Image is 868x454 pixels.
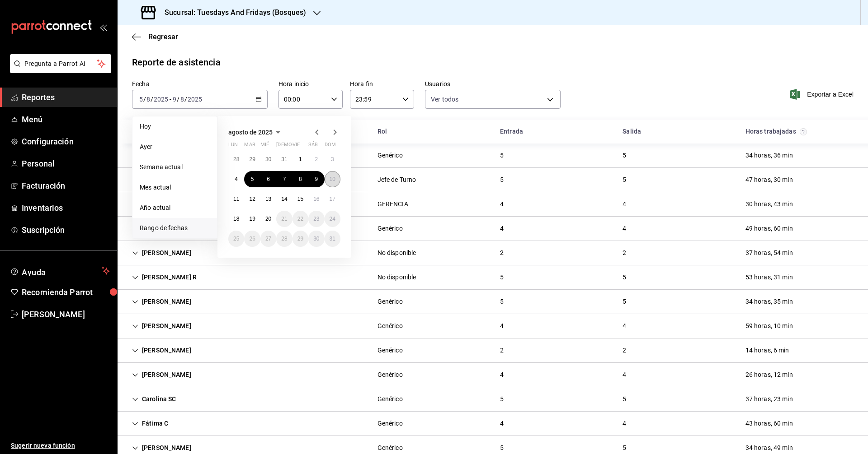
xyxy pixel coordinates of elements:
[370,196,415,213] div: Cell
[132,56,221,69] div: Reporte de asistencia
[493,342,511,359] div: Cell
[493,366,511,383] div: Cell
[738,245,800,261] div: Cell
[249,216,255,222] abbr: 19 de agosto de 2025
[125,318,198,334] div: Cell
[615,366,633,383] div: Cell
[297,196,303,202] abbr: 15 de agosto de 2025
[22,113,110,125] span: Menú
[148,32,178,41] span: Regresar
[738,196,800,213] div: Cell
[118,363,868,387] div: Row
[325,191,340,207] button: 17 de agosto de 2025
[313,216,319,222] abbr: 23 de agosto de 2025
[615,293,633,310] div: Cell
[738,293,800,310] div: Cell
[260,142,269,151] abbr: miércoles
[308,171,324,187] button: 9 de agosto de 2025
[244,191,260,207] button: 12 de agosto de 2025
[265,236,271,242] abbr: 27 de agosto de 2025
[6,65,111,75] a: Pregunta a Parrot AI
[792,89,854,100] button: Exportar a Excel
[244,171,260,187] button: 5 de agosto de 2025
[615,245,633,261] div: Cell
[281,196,287,202] abbr: 14 de agosto de 2025
[370,220,410,237] div: Cell
[315,156,318,162] abbr: 2 de agosto de 2025
[493,171,511,188] div: Cell
[350,81,414,87] label: Hora fin
[377,370,403,380] div: Genérico
[118,192,868,217] div: Row
[377,346,403,355] div: Genérico
[299,176,302,182] abbr: 8 de agosto de 2025
[172,96,177,103] input: --
[493,245,511,261] div: Cell
[308,142,318,151] abbr: sábado
[292,231,308,247] button: 29 de agosto de 2025
[143,96,146,103] span: /
[493,318,511,334] div: Cell
[228,171,244,187] button: 4 de agosto de 2025
[177,96,179,103] span: /
[377,297,403,306] div: Genérico
[265,216,271,222] abbr: 20 de agosto de 2025
[132,81,268,87] label: Fecha
[377,151,403,160] div: Genérico
[125,196,198,213] div: Cell
[125,391,183,408] div: Cell
[118,387,868,412] div: Row
[325,171,340,187] button: 10 de agosto de 2025
[297,236,303,242] abbr: 29 de agosto de 2025
[140,122,210,131] span: Hoy
[125,245,198,261] div: Cell
[738,147,800,164] div: Cell
[370,391,410,408] div: Cell
[738,391,800,408] div: Cell
[738,269,800,286] div: Cell
[228,211,244,227] button: 18 de agosto de 2025
[146,96,151,103] input: --
[370,366,410,383] div: Cell
[325,211,340,227] button: 24 de agosto de 2025
[22,224,110,236] span: Suscripción
[615,269,633,286] div: Cell
[151,96,153,103] span: /
[370,293,410,310] div: Cell
[140,223,210,233] span: Rango de fechas
[615,318,633,334] div: Cell
[228,191,244,207] button: 11 de agosto de 2025
[615,220,633,237] div: Cell
[157,7,306,18] h3: Sucursal: Tuesdays And Fridays (Bosques)
[265,156,271,162] abbr: 30 de julio de 2025
[187,96,203,103] input: ----
[615,123,738,140] div: HeadCell
[22,286,110,298] span: Recomienda Parrot
[118,144,868,168] div: Row
[139,96,143,103] input: --
[615,415,633,432] div: Cell
[738,342,797,359] div: Cell
[330,216,335,222] abbr: 24 de agosto de 2025
[140,183,210,192] span: Mes actual
[228,129,273,136] span: agosto de 2025
[615,342,633,359] div: Cell
[738,123,861,140] div: HeadCell
[377,273,416,282] div: No disponible
[377,199,408,209] div: GERENCIA
[170,96,171,103] span: -
[370,245,424,261] div: Cell
[370,147,410,164] div: Cell
[370,318,410,334] div: Cell
[292,171,308,187] button: 8 de agosto de 2025
[233,156,239,162] abbr: 28 de julio de 2025
[292,211,308,227] button: 22 de agosto de 2025
[260,191,276,207] button: 13 de agosto de 2025
[251,176,254,182] abbr: 5 de agosto de 2025
[738,318,800,334] div: Cell
[281,216,287,222] abbr: 21 de agosto de 2025
[281,156,287,162] abbr: 31 de julio de 2025
[377,175,416,185] div: Jefe de Turno
[228,231,244,247] button: 25 de agosto de 2025
[22,202,110,214] span: Inventarios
